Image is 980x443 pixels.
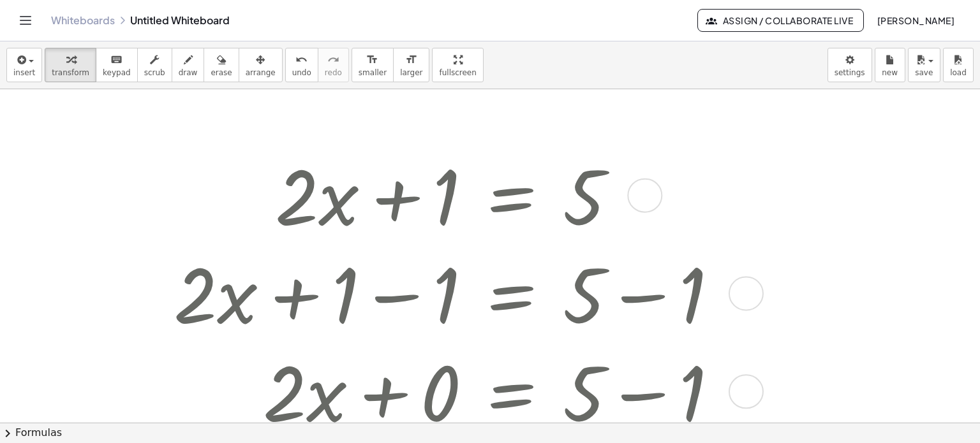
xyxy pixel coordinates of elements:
[318,48,349,82] button: redoredo
[239,48,283,82] button: arrange
[366,52,378,68] i: format_size
[866,9,965,32] button: [PERSON_NAME]
[6,48,42,82] button: insert
[13,68,35,77] span: insert
[110,52,122,68] i: keyboard
[393,48,429,82] button: format_sizelarger
[877,15,954,26] span: [PERSON_NAME]
[439,68,476,77] span: fullscreen
[295,52,308,68] i: undo
[400,68,422,77] span: larger
[359,68,387,77] span: smaller
[908,48,940,82] button: save
[246,68,276,77] span: arrange
[292,68,311,77] span: undo
[875,48,905,82] button: new
[52,68,89,77] span: transform
[144,68,165,77] span: scrub
[950,68,967,77] span: load
[96,48,138,82] button: keyboardkeypad
[103,68,131,77] span: keypad
[172,48,205,82] button: draw
[835,68,865,77] span: settings
[405,52,417,68] i: format_size
[708,15,853,26] span: Assign / Collaborate Live
[828,48,872,82] button: settings
[327,52,339,68] i: redo
[45,48,96,82] button: transform
[179,68,198,77] span: draw
[325,68,342,77] span: redo
[204,48,239,82] button: erase
[943,48,974,82] button: load
[51,14,115,27] a: Whiteboards
[15,10,36,31] button: Toggle navigation
[285,48,318,82] button: undoundo
[697,9,864,32] button: Assign / Collaborate Live
[211,68,232,77] span: erase
[432,48,483,82] button: fullscreen
[882,68,898,77] span: new
[352,48,394,82] button: format_sizesmaller
[915,68,933,77] span: save
[137,48,172,82] button: scrub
